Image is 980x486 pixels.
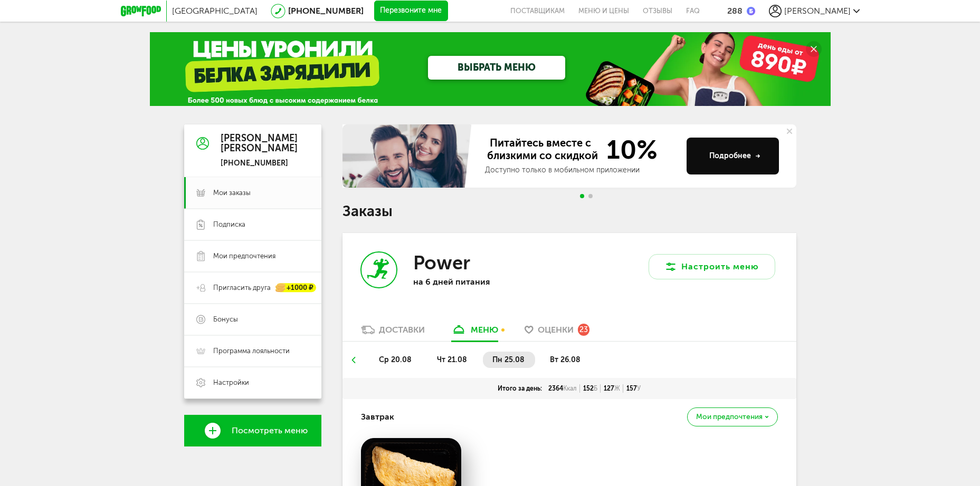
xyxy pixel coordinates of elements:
a: Оценки 23 [519,324,595,341]
span: Go to slide 1 [580,194,584,198]
span: Ккал [563,385,577,392]
h4: Завтрак [361,407,394,427]
a: [PHONE_NUMBER] [288,6,364,16]
button: Перезвоните мне [374,1,448,22]
span: Бонусы [213,315,238,324]
div: 2364 [545,384,580,393]
a: Посмотреть меню [184,415,321,446]
span: пн 25.08 [492,355,525,364]
div: +1000 ₽ [276,284,316,293]
span: Программа лояльности [213,346,290,356]
button: Подробнее [687,138,779,174]
span: Мои предпочтения [213,251,275,261]
div: Подробнее [709,151,760,161]
span: Мои предпочтения [696,413,763,421]
span: ср 20.08 [379,355,412,364]
div: 157 [623,384,644,393]
span: вт 26.08 [550,355,581,364]
a: Подписка [184,209,321,240]
div: 23 [578,324,589,335]
div: 288 [727,6,743,16]
a: Пригласить друга +1000 ₽ [184,272,321,304]
h1: Заказы [342,205,796,218]
span: Оценки [538,325,574,335]
p: на 6 дней питания [413,277,550,287]
span: Посмотреть меню [232,426,308,435]
span: Ж [614,385,620,392]
span: Б [594,385,597,392]
span: У [637,385,641,392]
span: [GEOGRAPHIC_DATA] [172,6,258,16]
a: ВЫБРАТЬ МЕНЮ [428,56,565,80]
a: Доставки [356,324,430,341]
span: Пригласить друга [213,283,271,293]
span: 10% [600,137,658,163]
a: меню [446,324,503,341]
div: [PERSON_NAME] [PERSON_NAME] [221,133,298,154]
a: Бонусы [184,304,321,335]
a: Программа лояльности [184,335,321,367]
div: Итого за день: [494,384,545,393]
div: Доступно только в мобильном приложении [485,165,678,176]
a: Мои заказы [184,177,321,209]
img: family-banner.579af9d.jpg [342,124,474,188]
img: bonus_b.cdccf46.png [747,7,755,15]
a: Настройки [184,367,321,398]
button: Настроить меню [649,254,775,279]
div: 152 [580,384,601,393]
span: Питайтесь вместе с близкими со скидкой [485,137,600,163]
div: меню [471,325,498,335]
span: Настройки [213,378,249,387]
span: чт 21.08 [437,355,467,364]
h3: Power [413,251,470,274]
span: [PERSON_NAME] [784,6,851,16]
span: Подписка [213,220,245,229]
div: [PHONE_NUMBER] [221,159,298,168]
span: Мои заказы [213,188,251,198]
span: Go to slide 2 [588,194,593,198]
div: 127 [601,384,623,393]
a: Мои предпочтения [184,240,321,272]
div: Доставки [379,325,425,335]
